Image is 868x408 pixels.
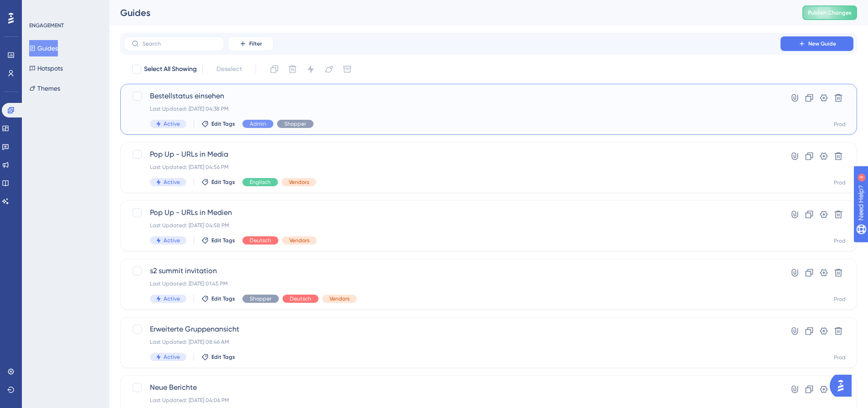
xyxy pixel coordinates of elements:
[164,353,180,361] span: Active
[164,178,180,186] span: Active
[143,41,216,47] input: Search
[201,353,235,361] button: Edit Tags
[150,265,755,276] span: s2 summit invitation
[150,382,755,393] span: Neue Berichte
[144,64,197,75] span: Select All Showing
[250,295,272,302] span: Shopper
[29,40,58,56] button: Guides
[208,61,250,77] button: Deselect
[211,295,235,302] span: Edit Tags
[29,22,64,29] div: ENGAGEMENT
[150,222,755,229] div: Last Updated: [DATE] 04:58 PM
[164,295,180,302] span: Active
[250,120,266,127] span: Admin
[150,163,755,171] div: Last Updated: [DATE] 04:56 PM
[781,36,853,51] button: New Guide
[228,36,273,51] button: Filter
[808,9,852,16] span: Publish Changes
[150,91,755,102] span: Bestellstatus einsehen
[211,237,235,244] span: Edit Tags
[201,120,235,127] button: Edit Tags
[834,237,846,245] div: Prod
[290,295,311,302] span: Deutsch
[802,5,857,20] button: Publish Changes
[250,237,271,244] span: Deutsch
[289,178,309,186] span: Vendors
[150,338,755,346] div: Last Updated: [DATE] 08:46 AM
[834,121,846,128] div: Prod
[63,5,66,12] div: 4
[834,179,846,186] div: Prod
[120,6,780,19] div: Guides
[150,207,755,218] span: Pop Up - URLs in Medien
[29,80,60,97] button: Themes
[830,372,857,399] iframe: UserGuiding AI Assistant Launcher
[21,2,57,13] span: Need Help?
[329,295,349,302] span: Vendors
[201,295,235,302] button: Edit Tags
[808,40,836,47] span: New Guide
[211,120,235,127] span: Edit Tags
[834,354,846,361] div: Prod
[150,105,755,112] div: Last Updated: [DATE] 04:38 PM
[150,280,755,287] div: Last Updated: [DATE] 01:45 PM
[164,120,180,127] span: Active
[150,397,755,404] div: Last Updated: [DATE] 04:06 PM
[211,178,235,186] span: Edit Tags
[201,178,235,186] button: Edit Tags
[284,120,306,127] span: Shopper
[289,237,309,244] span: Vendors
[29,60,63,76] button: Hotspots
[834,296,846,303] div: Prod
[211,353,235,361] span: Edit Tags
[201,237,235,244] button: Edit Tags
[249,40,262,47] span: Filter
[150,149,755,160] span: Pop Up - URLs in Media
[150,324,755,335] span: Erweiterte Gruppenansicht
[164,237,180,244] span: Active
[250,178,271,186] span: Englisch
[216,64,242,75] span: Deselect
